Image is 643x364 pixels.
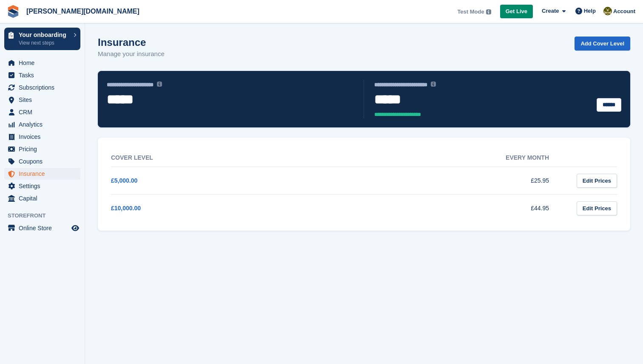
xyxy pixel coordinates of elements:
[4,106,80,118] a: menu
[111,205,141,212] a: £10,000.00
[577,201,617,215] a: Edit Prices
[19,94,70,106] span: Sites
[4,155,80,167] a: menu
[19,143,70,155] span: Pricing
[19,69,70,81] span: Tasks
[457,8,484,16] span: Test Mode
[23,4,143,18] a: [PERSON_NAME][DOMAIN_NAME]
[4,192,80,204] a: menu
[19,39,69,47] p: View next steps
[8,212,85,220] span: Storefront
[4,28,80,50] a: Your onboarding View next steps
[4,94,80,106] a: menu
[98,49,165,59] p: Manage your insurance
[111,149,339,167] th: Cover Level
[19,57,70,69] span: Home
[486,9,491,14] img: icon-info-grey-7440780725fd019a000dd9b08b2336e03edf1995a4989e88bcd33f0948082b44.svg
[19,106,70,118] span: CRM
[339,167,566,195] td: £25.95
[577,174,617,188] a: Edit Prices
[4,168,80,180] a: menu
[613,7,635,16] span: Account
[584,7,596,15] span: Help
[506,7,527,16] span: Get Live
[4,222,80,234] a: menu
[500,5,533,19] a: Get Live
[98,37,165,48] h1: Insurance
[19,82,70,93] span: Subscriptions
[19,192,70,204] span: Capital
[431,82,436,87] img: icon-info-grey-7440780725fd019a000dd9b08b2336e03edf1995a4989e88bcd33f0948082b44.svg
[603,7,612,15] img: Ethan Hales
[4,143,80,155] a: menu
[19,119,70,130] span: Analytics
[4,119,80,130] a: menu
[4,57,80,69] a: menu
[339,149,566,167] th: Every month
[4,82,80,93] a: menu
[19,131,70,143] span: Invoices
[19,32,69,38] p: Your onboarding
[157,82,162,87] img: icon-info-grey-7440780725fd019a000dd9b08b2336e03edf1995a4989e88bcd33f0948082b44.svg
[339,195,566,222] td: £44.95
[111,177,137,184] a: £5,000.00
[542,7,559,15] span: Create
[19,222,70,234] span: Online Store
[4,131,80,143] a: menu
[7,5,20,18] img: stora-icon-8386f47178a22dfd0bd8f6a31ec36ba5ce8667c1dd55bd0f319d3a0aa187defe.svg
[4,180,80,192] a: menu
[19,180,70,192] span: Settings
[19,155,70,167] span: Coupons
[70,223,80,233] a: Preview store
[575,37,630,51] a: Add Cover Level
[4,69,80,81] a: menu
[19,168,70,180] span: Insurance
